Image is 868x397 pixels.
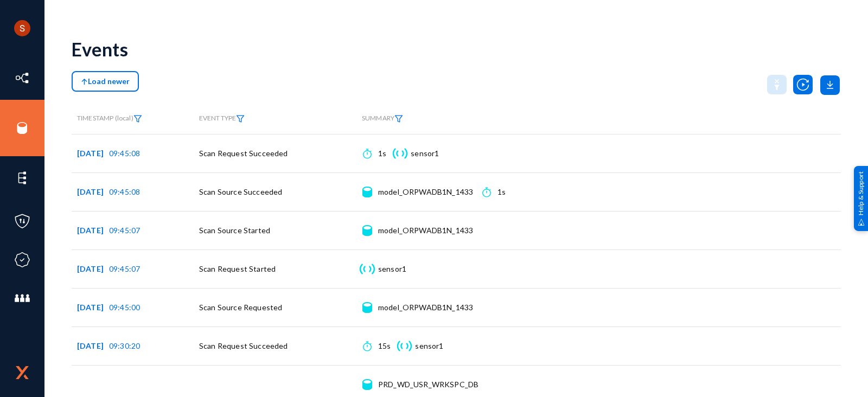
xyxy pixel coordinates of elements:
[14,20,30,36] img: ACg8ocLCHWB70YVmYJSZIkanuWRMiAOKj9BOxslbKTvretzi-06qRA=s96-c
[378,225,473,236] div: model_ORPWADB1N_1433
[362,187,372,197] img: icon-source.svg
[199,226,270,235] span: Scan Source Started
[378,341,391,351] div: 15s
[133,115,142,123] img: icon-filter.svg
[199,341,288,350] span: Scan Request Succeeded
[858,219,865,226] img: help_support.svg
[199,187,282,196] span: Scan Source Succeeded
[793,75,813,94] img: icon-utility-autoscan.svg
[77,226,109,235] span: [DATE]
[14,170,30,186] img: icon-elements.svg
[415,341,443,351] div: sensor1
[362,379,372,390] img: icon-source.svg
[199,264,276,273] span: Scan Request Started
[77,303,109,312] span: [DATE]
[199,303,282,312] span: Scan Source Requested
[378,148,386,159] div: 1s
[14,213,30,229] img: icon-policies.svg
[199,114,245,123] span: EVENT TYPE
[77,341,109,350] span: [DATE]
[363,148,371,159] img: icon-time.svg
[497,187,506,197] div: 1s
[411,148,439,159] div: sensor1
[199,149,288,158] span: Scan Request Succeeded
[14,252,30,268] img: icon-compliance.svg
[378,264,406,274] div: sensor1
[358,264,376,274] img: icon-sensor.svg
[482,187,490,197] img: icon-time.svg
[236,115,245,123] img: icon-filter.svg
[362,114,403,122] span: SUMMARY
[378,187,473,197] div: model_ORPWADB1N_1433
[81,76,130,86] span: Load newer
[77,187,109,196] span: [DATE]
[362,302,372,313] img: icon-source.svg
[77,149,109,158] span: [DATE]
[109,149,140,158] span: 09:45:08
[109,264,140,273] span: 09:45:07
[81,78,88,86] img: icon-arrow-above.svg
[854,166,868,231] div: Help & Support
[378,379,478,390] div: PRD_WD_USR_WRKSPC_DB
[109,187,140,196] span: 09:45:08
[14,120,30,136] img: icon-sources.svg
[391,148,409,159] img: icon-sensor.svg
[77,114,142,122] span: TIMESTAMP (local)
[394,115,403,123] img: icon-filter.svg
[14,290,30,306] img: icon-members.svg
[14,70,30,86] img: icon-inventory.svg
[362,225,372,236] img: icon-source.svg
[109,303,140,312] span: 09:45:00
[72,71,139,92] button: Load newer
[109,226,140,235] span: 09:45:07
[109,341,140,350] span: 09:30:20
[72,38,128,60] div: Events
[395,341,413,351] img: icon-sensor.svg
[378,302,473,313] div: model_ORPWADB1N_1433
[77,264,109,273] span: [DATE]
[363,341,371,351] img: icon-time.svg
